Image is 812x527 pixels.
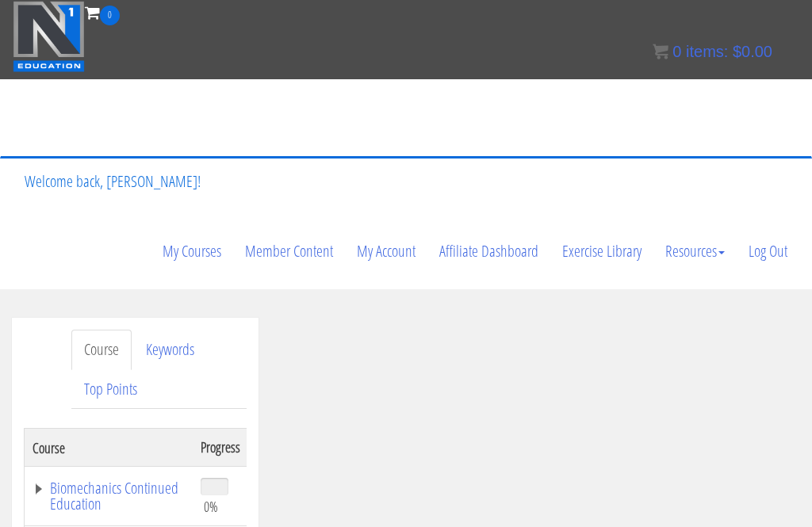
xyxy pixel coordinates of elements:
a: Course List [121,72,199,150]
a: 0 items: $0.00 [653,43,772,60]
a: Exercise Library [550,213,653,289]
th: Progress [193,429,249,467]
a: My Courses [151,213,233,289]
a: Events [199,72,255,150]
a: 0 [85,2,120,23]
a: My Account [345,213,427,289]
span: 0 [672,43,681,60]
p: Welcome back, [PERSON_NAME]! [13,150,213,213]
img: n1-education [13,1,85,72]
a: Testimonials [481,72,569,150]
a: Terms & Conditions [677,72,799,150]
span: items: [686,43,728,60]
a: Top Points [71,369,150,410]
a: Affiliate Dashboard [427,213,550,289]
a: Why N1? [412,72,481,150]
a: Log Out [737,213,799,289]
a: Trainer Directory [569,72,677,150]
span: 0 [100,6,120,25]
img: icon11.png [653,44,668,59]
th: Course [25,429,193,467]
a: Contact [350,72,412,150]
a: FREE Course [255,72,350,150]
a: Course [71,330,132,370]
a: Biomechanics Continued Education [33,480,185,512]
a: Keywords [133,330,207,370]
a: Resources [653,213,737,289]
bdi: 0.00 [733,43,772,60]
a: Member Content [233,213,345,289]
span: $ [733,43,741,60]
span: 0% [204,498,218,515]
a: Certs [72,72,121,150]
